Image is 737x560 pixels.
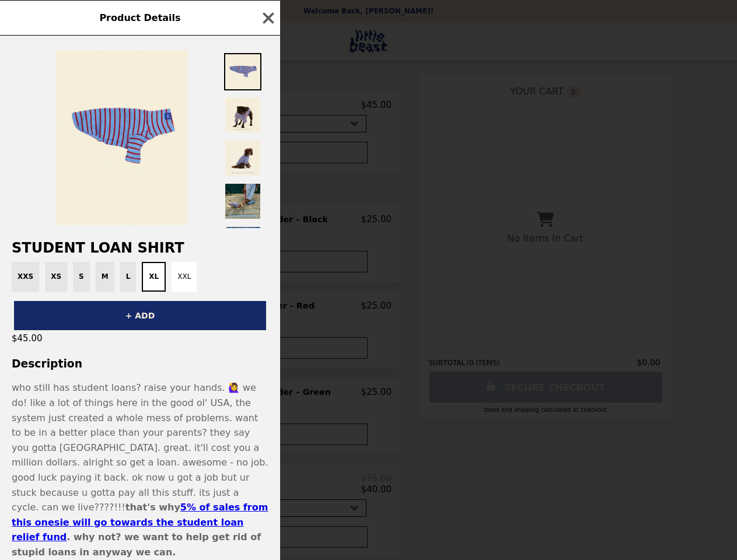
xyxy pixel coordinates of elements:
[172,262,197,292] button: XXL
[224,53,261,90] img: Thumbnail 1
[224,183,261,220] img: Thumbnail 4
[142,262,166,292] button: XL
[12,502,268,558] strong: that's why . why not? we want to help get rid of stupid loans in anyway we can.
[224,139,261,177] img: Thumbnail 3
[56,50,187,225] img: XL
[14,301,266,330] button: + ADD
[224,96,261,134] img: Thumbnail 2
[99,12,180,23] span: Product Details
[12,502,268,542] a: 5% of sales from this onesie will go towards the student loan relief fund
[224,226,261,263] img: Thumbnail 5
[12,380,268,559] p: who still has student loans? raise your hands. 🙋‍♀️ we do! like a lot of things here in the good ...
